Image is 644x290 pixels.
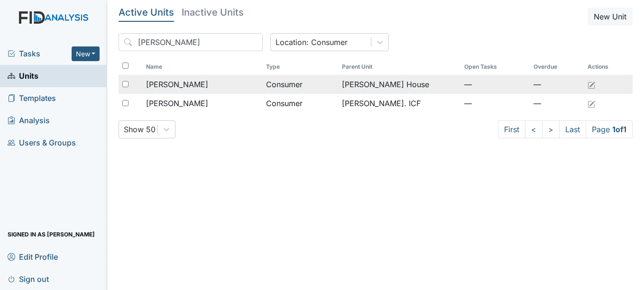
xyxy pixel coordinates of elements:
[525,120,543,138] a: <
[530,94,584,113] td: —
[8,69,38,83] span: Units
[122,63,129,69] input: Toggle All Rows Selected
[8,272,49,286] span: Sign out
[338,94,460,113] td: [PERSON_NAME]. ICF
[262,75,338,94] td: Consumer
[542,120,560,138] a: >
[530,59,584,75] th: Toggle SortBy
[124,124,156,135] div: Show 50
[72,46,100,61] button: New
[588,98,595,109] a: Edit
[612,125,626,134] strong: 1 of 1
[498,120,525,138] a: First
[588,79,595,90] a: Edit
[588,8,633,26] button: New Unit
[530,75,584,94] td: —
[8,48,72,59] a: Tasks
[262,94,338,113] td: Consumer
[262,59,338,75] th: Toggle SortBy
[8,113,50,128] span: Analysis
[460,75,530,94] td: —
[142,59,262,75] th: Toggle SortBy
[8,91,56,106] span: Templates
[586,120,633,138] span: Page
[146,79,208,90] span: [PERSON_NAME]
[584,59,631,75] th: Actions
[119,8,174,17] h5: Active Units
[146,98,208,109] span: [PERSON_NAME]
[338,59,460,75] th: Toggle SortBy
[8,136,76,150] span: Users & Groups
[119,33,263,51] input: Search...
[559,120,586,138] a: Last
[8,249,58,264] span: Edit Profile
[276,36,348,48] div: Location: Consumer
[460,94,530,113] td: —
[498,120,633,138] nav: task-pagination
[338,75,460,94] td: [PERSON_NAME] House
[8,227,95,242] span: Signed in as [PERSON_NAME]
[460,59,530,75] th: Toggle SortBy
[182,8,244,17] h5: Inactive Units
